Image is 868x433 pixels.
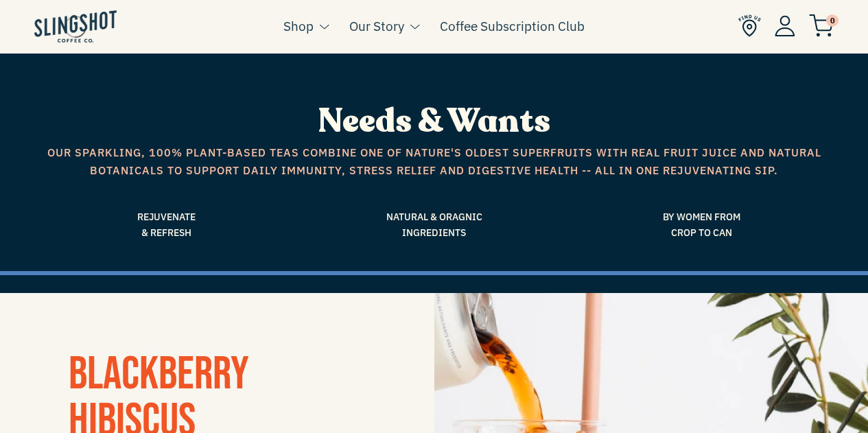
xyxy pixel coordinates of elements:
a: Shop [283,16,314,36]
span: 0 [826,14,838,27]
a: 0 [809,18,834,34]
span: Rejuvenate & Refresh [43,209,290,240]
img: cart [809,14,834,37]
span: By Women From Crop to Can [578,209,825,240]
img: Find Us [738,14,761,37]
a: Coffee Subscription Club [440,16,585,36]
img: Account [775,15,795,36]
span: Needs & Wants [318,99,550,143]
a: Our Story [349,16,404,36]
span: Our sparkling, 100% plant-based teas combine one of nature's oldest superfruits with real fruit j... [43,144,825,179]
span: Natural & Oragnic Ingredients [311,209,558,240]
